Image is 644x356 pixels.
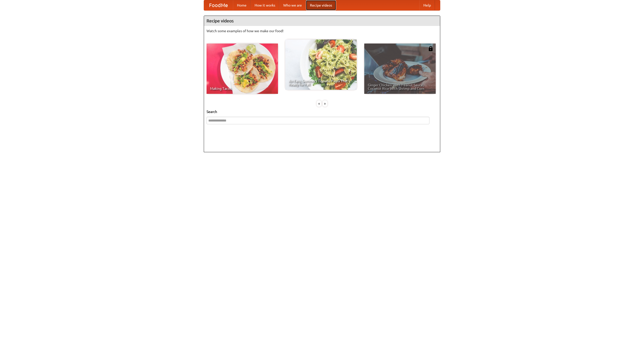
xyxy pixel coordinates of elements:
a: Who we are [279,0,306,10]
a: An Easy, Summery Tomato Pasta That's Ready for Fall [285,39,357,90]
div: » [323,100,327,107]
h5: Search [207,109,437,114]
img: 483408.png [428,46,433,51]
span: Making Tacos [210,87,274,90]
a: Home [233,0,251,10]
div: « [317,100,321,107]
span: An Easy, Summery Tomato Pasta That's Ready for Fall [289,79,353,86]
h4: Recipe videos [204,16,440,26]
a: Help [419,0,435,10]
a: FoodMe [204,0,233,10]
a: How it works [251,0,279,10]
a: Making Tacos [207,44,278,94]
p: Watch some examples of how we make our food! [207,28,437,33]
a: Recipe videos [306,0,336,10]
